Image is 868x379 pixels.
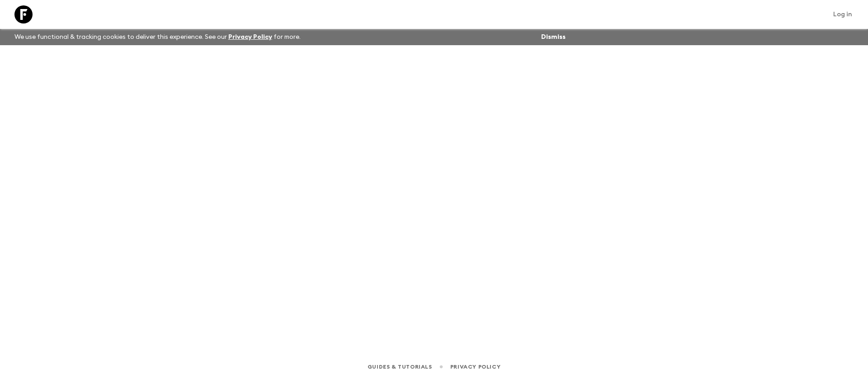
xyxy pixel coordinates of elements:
a: Privacy Policy [228,34,272,40]
a: Guides & Tutorials [368,362,432,372]
p: We use functional & tracking cookies to deliver this experience. See our for more. [11,29,304,45]
a: Log in [828,8,857,21]
button: Dismiss [539,31,568,43]
a: Privacy Policy [450,362,500,372]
